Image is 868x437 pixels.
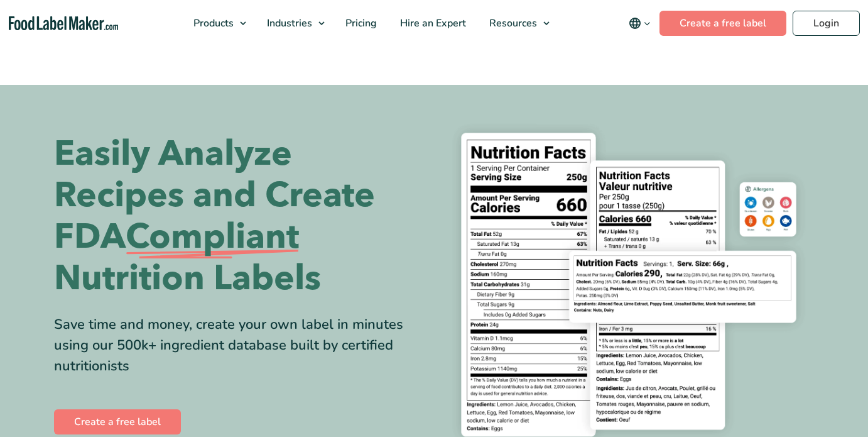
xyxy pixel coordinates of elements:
[793,11,860,36] a: Login
[659,11,786,36] a: Create a free label
[54,409,181,434] a: Create a free label
[190,16,235,30] span: Products
[342,16,378,30] span: Pricing
[126,216,299,258] span: Compliant
[263,16,313,30] span: Industries
[54,314,425,377] div: Save time and money, create your own label in minutes using our 500k+ ingredient database built b...
[54,133,425,299] h1: Easily Analyze Recipes and Create FDA Nutrition Labels
[396,16,467,30] span: Hire an Expert
[486,16,538,30] span: Resources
